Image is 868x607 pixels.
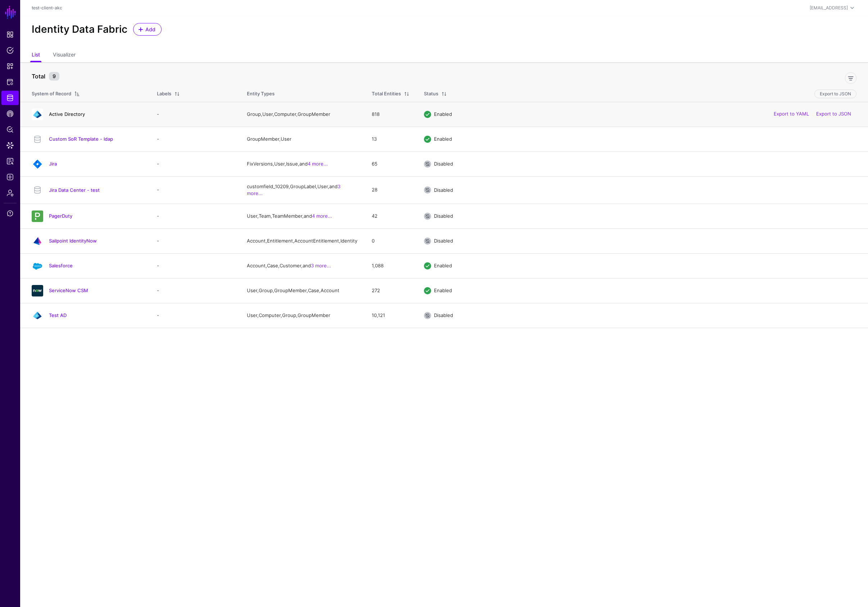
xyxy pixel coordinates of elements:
[365,176,417,204] td: 28
[434,187,453,192] span: Disabled
[365,228,417,253] td: 0
[240,176,365,204] td: customfield_10209, GroupLabel, User, and
[1,122,19,137] a: Policy Lens
[4,4,17,20] a: SGNL
[150,204,240,228] td: -
[32,23,127,36] h2: Identity Data Fabric
[150,303,240,328] td: -
[240,204,365,228] td: User, Team, TeamMember, and
[1,27,19,42] a: Dashboard
[49,161,57,167] a: Jira
[32,285,43,296] img: svg+xml;base64,PHN2ZyB3aWR0aD0iNjQiIGhlaWdodD0iNjQiIHZpZXdCb3g9IjAgMCA2NCA2NCIgZmlsbD0ibm9uZSIgeG...
[49,111,85,117] a: Active Directory
[150,127,240,151] td: -
[810,5,848,11] div: [EMAIL_ADDRESS]
[1,107,19,121] a: CAEP Hub
[814,90,856,98] button: Export to JSON
[53,49,76,62] a: Visualizer
[150,102,240,127] td: -
[1,170,19,184] a: Logs
[240,151,365,176] td: FixVersions, User, Issue, and
[49,213,72,219] a: PagerDuty
[434,161,453,167] span: Disabled
[434,213,453,219] span: Disabled
[49,187,100,193] a: Jira Data Center - test
[365,151,417,176] td: 65
[308,161,328,167] a: 4 more...
[434,287,452,293] span: Enabled
[6,110,14,117] span: CAEP Hub
[1,138,19,153] a: Data Lens
[1,59,19,73] a: Snippets
[365,303,417,328] td: 10,121
[32,158,43,170] img: svg+xml;base64,PHN2ZyB3aWR0aD0iNjQiIGhlaWdodD0iNjQiIHZpZXdCb3g9IjAgMCA2NCA2NCIgZmlsbD0ibm9uZSIgeG...
[1,186,19,200] a: Admin
[240,278,365,303] td: User, Group, GroupMember, Case, Account
[311,263,331,268] a: 3 more...
[6,210,14,217] span: Support
[6,47,14,54] span: Policies
[434,238,453,244] span: Disabled
[6,78,14,86] span: Protected Systems
[49,238,97,244] a: Sailpoint IdentityNow
[145,26,157,33] span: Add
[6,189,14,196] span: Admin
[49,263,73,268] a: Salesforce
[434,136,452,142] span: Enabled
[150,228,240,253] td: -
[365,102,417,127] td: 818
[32,310,43,321] img: svg+xml;base64,PHN2ZyB3aWR0aD0iNjQiIGhlaWdodD0iNjQiIHZpZXdCb3g9IjAgMCA2NCA2NCIgZmlsbD0ibm9uZSIgeG...
[434,111,452,117] span: Enabled
[32,5,62,10] a: test-client-akc
[240,303,365,328] td: User, Computer, Group, GroupMember
[32,90,71,98] div: System of Record
[240,228,365,253] td: Account, Entitlement, AccountEntitlement, Identity
[49,136,113,142] a: Custom SoR Template - ldap
[365,278,417,303] td: 272
[6,126,14,133] span: Policy Lens
[1,43,19,58] a: Policies
[312,213,332,219] a: 4 more...
[365,253,417,278] td: 1,088
[6,63,14,70] span: Snippets
[49,72,59,81] small: 9
[424,90,438,98] div: Status
[32,210,43,222] img: svg+xml;base64,PHN2ZyB3aWR0aD0iNjQiIGhlaWdodD0iNjQiIHZpZXdCb3g9IjAgMCA2NCA2NCIgZmlsbD0ibm9uZSIgeG...
[6,94,14,101] span: Identity Data Fabric
[1,154,19,168] a: Reports
[32,73,45,80] strong: Total
[6,173,14,181] span: Logs
[1,75,19,89] a: Protected Systems
[6,31,14,38] span: Dashboard
[434,263,452,268] span: Enabled
[365,127,417,151] td: 13
[32,109,43,120] img: svg+xml;base64,PHN2ZyB3aWR0aD0iNjQiIGhlaWdodD0iNjQiIHZpZXdCb3g9IjAgMCA2NCA2NCIgZmlsbD0ibm9uZSIgeG...
[32,49,40,62] a: List
[32,235,43,247] img: svg+xml;base64,PHN2ZyB3aWR0aD0iNjQiIGhlaWdodD0iNjQiIHZpZXdCb3g9IjAgMCA2NCA2NCIgZmlsbD0ibm9uZSIgeG...
[247,91,275,96] span: Entity Types
[49,287,88,293] a: ServiceNow CSM
[150,176,240,204] td: -
[150,151,240,176] td: -
[1,91,19,105] a: Identity Data Fabric
[6,142,14,149] span: Data Lens
[240,253,365,278] td: Account, Case, Customer, and
[372,90,401,98] div: Total Entities
[774,111,809,117] a: Export to YAML
[816,111,851,117] a: Export to JSON
[157,90,171,98] div: Labels
[32,260,43,272] img: svg+xml;base64,PHN2ZyB3aWR0aD0iNjQiIGhlaWdodD0iNjQiIHZpZXdCb3g9IjAgMCA2NCA2NCIgZmlsbD0ibm9uZSIgeG...
[49,312,67,318] a: Test AD
[365,204,417,228] td: 42
[133,23,162,36] a: Add
[240,102,365,127] td: Group, User, Computer, GroupMember
[434,312,453,318] span: Disabled
[240,127,365,151] td: GroupMember, User
[6,158,14,165] span: Reports
[150,278,240,303] td: -
[150,253,240,278] td: -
